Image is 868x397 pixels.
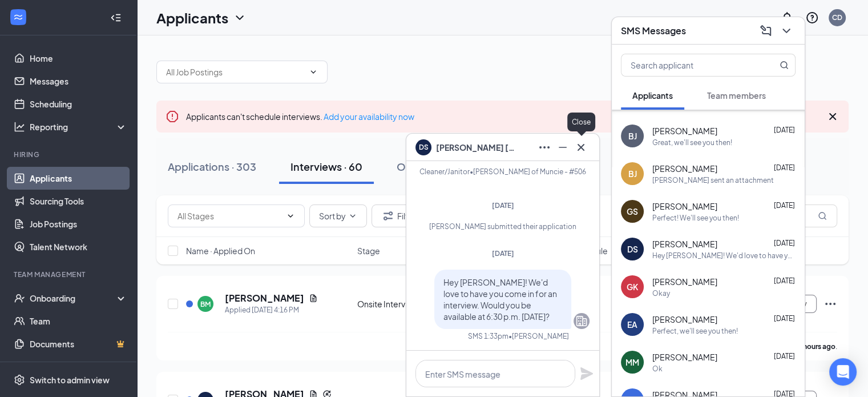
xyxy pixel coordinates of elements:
[652,175,774,185] div: [PERSON_NAME] sent an attachment
[381,209,395,223] svg: Filter
[575,314,588,328] svg: Company
[632,90,673,101] span: Applicants
[621,54,757,76] input: Search applicant
[554,138,572,157] button: Minimize
[225,292,304,304] h5: [PERSON_NAME]
[652,351,717,363] span: [PERSON_NAME]
[30,374,110,386] div: Switch to admin view
[186,111,414,122] span: Applicants can't schedule interviews.
[372,204,430,227] button: Filter Filters
[357,298,439,310] div: Onsite Interview
[309,67,318,77] svg: ChevronDown
[652,238,717,250] span: [PERSON_NAME]
[652,251,796,260] div: Hey [PERSON_NAME]! We'd love to have you come in for an interview. Would you be available at 6:30...
[652,276,717,287] span: [PERSON_NAME]
[805,11,819,25] svg: QuestionInfo
[14,292,25,304] svg: UserCheck
[652,314,717,325] span: [PERSON_NAME]
[627,319,637,330] div: EA
[780,24,793,38] svg: ChevronDown
[508,331,569,341] span: • [PERSON_NAME]
[324,111,414,122] a: Add your availability now
[652,213,739,223] div: Perfect! We'll see you then!
[627,206,638,217] div: GS
[652,125,717,137] span: [PERSON_NAME]
[14,374,25,386] svg: Settings
[156,8,228,27] h1: Applicants
[759,24,773,38] svg: ComposeMessage
[757,22,775,40] button: ComposeMessage
[774,276,795,285] span: [DATE]
[625,356,639,368] div: MM
[652,200,717,212] span: [PERSON_NAME]
[30,190,127,212] a: Sourcing Tools
[166,66,304,78] input: All Job Postings
[30,355,127,378] a: SurveysCrown
[14,121,25,133] svg: Analysis
[492,201,514,210] span: [DATE]
[572,138,590,157] button: Cross
[110,12,122,23] svg: Collapse
[774,352,795,360] span: [DATE]
[777,22,796,40] button: ChevronDown
[177,210,281,222] input: All Stages
[707,90,766,101] span: Team members
[416,222,590,231] div: [PERSON_NAME] submitted their application
[492,249,514,258] span: [DATE]
[798,342,835,351] b: 2 hours ago
[30,167,127,190] a: Applicants
[774,126,795,134] span: [DATE]
[627,243,638,255] div: DS
[774,239,795,247] span: [DATE]
[774,201,795,210] span: [DATE]
[774,314,795,323] span: [DATE]
[30,212,127,235] a: Job Postings
[397,159,495,174] div: Offers and hires · 82
[319,212,346,220] span: Sort by
[30,121,128,133] div: Reporting
[780,61,789,70] svg: MagnifyingGlass
[574,141,588,154] svg: Cross
[556,141,570,154] svg: Minimize
[652,326,738,336] div: Perfect, we'll see you then!
[30,292,118,304] div: Onboarding
[14,270,125,279] div: Team Management
[628,130,637,142] div: BJ
[627,281,638,292] div: GK
[419,166,586,178] div: Cleaner/Janitor • [PERSON_NAME] of Muncie - #506
[30,332,127,355] a: DocumentsCrown
[309,294,318,303] svg: Document
[628,168,637,179] div: BJ
[652,138,732,147] div: Great, we'll see you then!
[30,310,127,332] a: Team
[652,364,663,374] div: Ok
[774,163,795,172] span: [DATE]
[567,113,595,131] div: Close
[309,204,367,227] button: Sort byChevronDown
[826,110,839,123] svg: Cross
[186,245,255,256] span: Name · Applied On
[168,159,256,174] div: Applications · 303
[30,70,127,93] a: Messages
[823,297,837,311] svg: Ellipses
[13,11,24,23] svg: WorkstreamLogo
[780,11,794,25] svg: Notifications
[286,211,295,220] svg: ChevronDown
[580,367,594,380] svg: Plane
[165,110,179,123] svg: Error
[30,93,127,115] a: Scheduling
[30,47,127,70] a: Home
[357,245,380,256] span: Stage
[443,277,557,322] span: Hey [PERSON_NAME]! We'd love to have you come in for an interview. Would you be available at 6:30...
[535,138,554,157] button: Ellipses
[652,288,670,298] div: Okay
[829,358,857,386] div: Open Intercom Messenger
[30,235,127,258] a: Talent Network
[468,331,508,341] div: SMS 1:33pm
[652,163,717,174] span: [PERSON_NAME]
[225,304,318,316] div: Applied [DATE] 4:16 PM
[290,159,362,174] div: Interviews · 60
[14,150,125,159] div: Hiring
[348,211,357,220] svg: ChevronDown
